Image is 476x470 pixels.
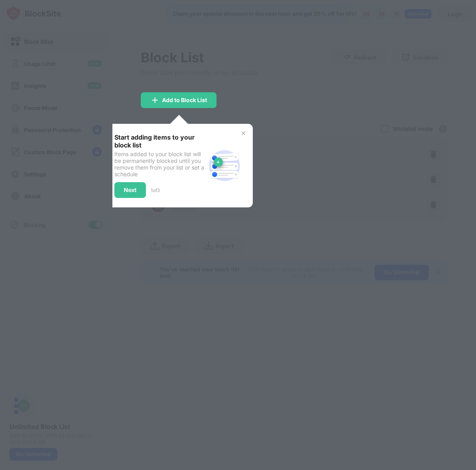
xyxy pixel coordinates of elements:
[114,133,205,149] div: Start adding items to your block list
[114,151,205,177] div: Items added to your block list will be permanently blocked until you remove them from your list o...
[205,147,243,185] img: block-site.svg
[124,187,136,193] div: Next
[240,130,246,136] img: x-button.svg
[151,187,160,193] div: 1 of 3
[162,97,207,103] div: Add to Block List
